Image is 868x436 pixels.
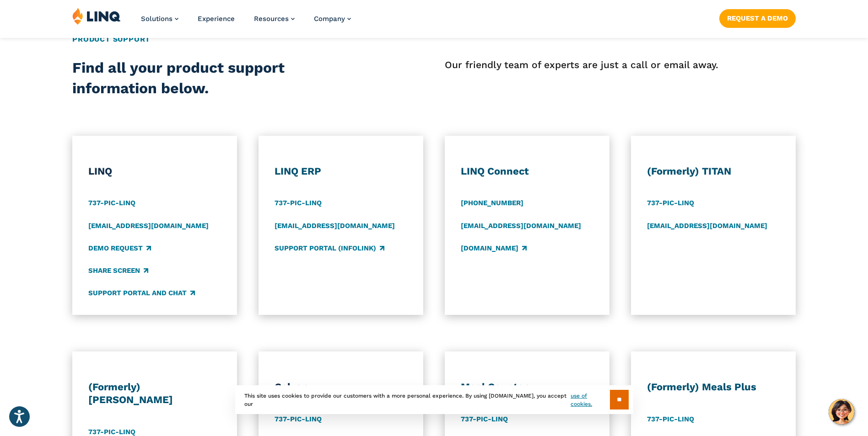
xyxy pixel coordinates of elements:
[719,7,796,27] nav: Button Navigation
[275,381,408,393] h3: Colyar
[88,266,148,276] a: Share Screen
[254,15,289,23] span: Resources
[571,392,609,408] a: use of cookies.
[198,15,235,23] a: Experience
[88,165,221,178] h3: LINQ
[461,198,523,208] a: [PHONE_NUMBER]
[88,288,195,298] a: Support Portal and Chat
[445,58,796,72] p: Our friendly team of experts are just a call or email away.
[647,198,694,208] a: 737-PIC-LINQ
[647,381,780,393] h3: (Formerly) Meals Plus
[141,15,178,23] a: Solutions
[235,385,633,414] div: This site uses cookies to provide our customers with a more personal experience. By using [DOMAIN...
[314,15,351,23] a: Company
[275,221,395,231] a: [EMAIL_ADDRESS][DOMAIN_NAME]
[829,399,854,425] button: Hello, have a question? Let’s chat.
[314,15,345,23] span: Company
[461,221,581,231] a: [EMAIL_ADDRESS][DOMAIN_NAME]
[719,9,796,27] a: Request a Demo
[275,165,408,178] h3: LINQ ERP
[141,7,351,37] nav: Primary Navigation
[72,34,796,45] h2: Product Support
[461,165,594,178] h3: LINQ Connect
[275,243,384,253] a: Support Portal (Infolink)
[72,7,121,25] img: LINQ | K‑12 Software
[647,221,767,231] a: [EMAIL_ADDRESS][DOMAIN_NAME]
[461,243,527,253] a: [DOMAIN_NAME]
[647,165,780,178] h3: (Formerly) TITAN
[88,221,209,231] a: [EMAIL_ADDRESS][DOMAIN_NAME]
[88,198,135,208] a: 737-PIC-LINQ
[461,381,594,393] h3: Meal Counter
[88,243,151,253] a: Demo Request
[254,15,295,23] a: Resources
[72,58,361,99] h2: Find all your product support information below.
[275,198,322,208] a: 737-PIC-LINQ
[88,381,221,406] h3: (Formerly) [PERSON_NAME]
[141,15,173,23] span: Solutions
